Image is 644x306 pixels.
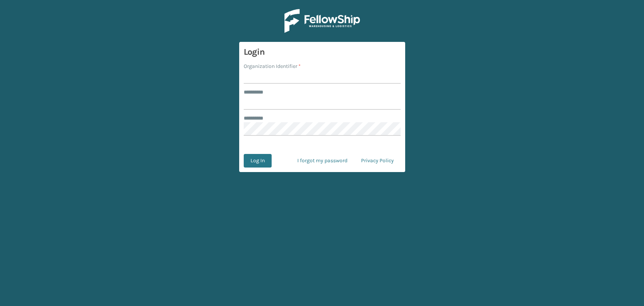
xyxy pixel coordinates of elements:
[244,62,301,70] label: Organization Identifier
[244,154,272,168] button: Log In
[284,9,360,33] img: Logo
[354,154,401,168] a: Privacy Policy
[244,46,401,58] h3: Login
[290,154,354,168] a: I forgot my password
